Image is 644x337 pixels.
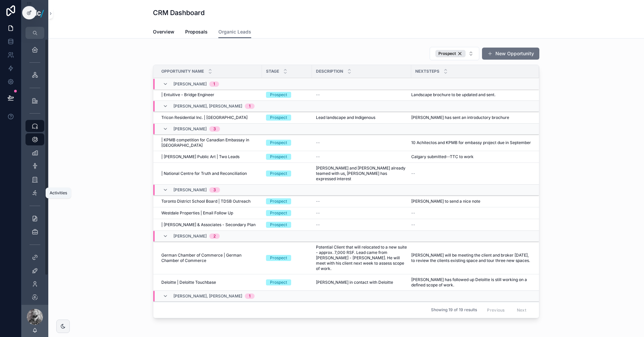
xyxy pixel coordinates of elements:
a: 10 Achitectos and KPMB for embassy project due in September [411,140,531,145]
div: Prospect [270,92,287,98]
span: [PERSON_NAME], [PERSON_NAME] [173,293,242,299]
span: -- [411,171,415,176]
button: New Opportunity [482,48,539,60]
span: [PERSON_NAME] [173,187,207,193]
span: Stage [266,69,279,74]
a: Prospect [266,255,308,261]
span: [PERSON_NAME] in contact with Deloitte [316,280,393,285]
span: Landscape brochure to be updated and sent. [411,92,495,97]
span: -- [411,210,415,216]
a: | KPMB competition for Canadian Embassay in [GEOGRAPHIC_DATA] [161,137,258,148]
div: 2 [213,233,216,239]
a: -- [316,222,407,227]
span: [PERSON_NAME], [PERSON_NAME] [173,104,242,109]
div: Prospect [270,115,287,121]
a: [PERSON_NAME] has followed up Deloitte is still working on a defined scope of work. [411,277,531,288]
span: -- [316,210,320,216]
a: | [PERSON_NAME] & Associates - Secondary Plan [161,222,258,227]
a: Potential Client that will relocated to a new suite - approx. 7,000 RSF. Lead came from [PERSON_N... [316,245,407,271]
span: Toronto District School Board | TDSB Outreach [161,199,251,204]
div: scrollable content [21,39,48,305]
span: -- [316,222,320,227]
div: Prospect [435,50,466,57]
span: Overview [153,28,174,35]
a: -- [316,210,407,216]
a: Prospect [266,154,308,160]
a: -- [411,222,531,227]
a: Landscape brochure to be updated and sent. [411,92,531,97]
a: Calgary submitted--TTC to work [411,154,531,159]
div: 1 [213,81,215,87]
span: Westdale Properties | Email Follow Up [161,210,233,216]
div: Prospect [270,140,287,146]
div: Prospect [270,255,287,261]
a: Prospect [266,92,308,98]
a: Toronto District School Board | TDSB Outreach [161,199,258,204]
a: Overview [153,26,174,39]
a: Proposals [185,26,208,39]
a: German Chamber of Commerce | German Chamber of Commerce [161,253,258,263]
a: Tricon Residential Inc. | [GEOGRAPHIC_DATA] [161,115,258,120]
a: Prospect [266,171,308,177]
div: Prospect [270,210,287,216]
a: | [PERSON_NAME] Public Art | Two Leads [161,154,258,159]
div: 1 [249,293,251,299]
span: [PERSON_NAME] and [PERSON_NAME] already teamed with us, [PERSON_NAME] has expressed interest [316,165,407,182]
a: [PERSON_NAME] to send a nice note [411,199,531,204]
span: [PERSON_NAME] to send a nice note [411,199,480,204]
a: -- [316,140,407,145]
div: Prospect [270,279,287,285]
a: [PERSON_NAME] in contact with Deloitte [316,280,407,285]
span: -- [316,140,320,145]
span: -- [411,222,415,227]
a: | Entuitive - Bridge Engineer [161,92,258,97]
span: Opportunity Name [161,69,204,74]
a: Prospect [266,279,308,285]
div: Activities [50,190,67,196]
div: Prospect [270,171,287,177]
span: Description [316,69,343,74]
span: NextSteps [415,69,439,74]
a: [PERSON_NAME] will be meeting the client and broker [DATE], to review the clients existing space ... [411,253,531,263]
span: Showing 19 of 19 results [431,307,477,313]
span: Organic Leads [218,28,251,35]
a: -- [316,92,407,97]
div: 3 [213,187,216,193]
div: 1 [249,104,251,109]
button: Select Button [430,47,479,60]
a: -- [316,154,407,159]
a: -- [316,199,407,204]
a: -- [411,171,531,176]
a: -- [411,210,531,216]
a: Prospect [266,140,308,146]
a: Prospect [266,210,308,216]
a: [PERSON_NAME] has sent an introductory brochure [411,115,531,120]
span: Calgary submitted--TTC to work [411,154,474,159]
div: Prospect [270,154,287,160]
span: -- [316,154,320,159]
a: Deloitte | Deloitte Touchbase [161,280,258,285]
a: | National Centre for Truth and Reconciliation [161,171,258,176]
span: | [PERSON_NAME] & Associates - Secondary Plan [161,222,256,227]
span: [PERSON_NAME] [173,233,207,239]
a: Lead landscape and Indigenous [316,115,407,120]
span: [PERSON_NAME] [173,126,207,132]
span: -- [316,199,320,204]
span: | National Centre for Truth and Reconciliation [161,171,247,176]
span: [PERSON_NAME] has sent an introductory brochure [411,115,509,120]
div: 3 [213,126,216,132]
a: Prospect [266,198,308,204]
div: Prospect [270,198,287,204]
span: [PERSON_NAME] [173,81,207,87]
span: Deloitte | Deloitte Touchbase [161,280,216,285]
span: Lead landscape and Indigenous [316,115,375,120]
a: Organic Leads [218,26,251,39]
button: Unselect PROSPECT [435,50,466,57]
span: | [PERSON_NAME] Public Art | Two Leads [161,154,239,159]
